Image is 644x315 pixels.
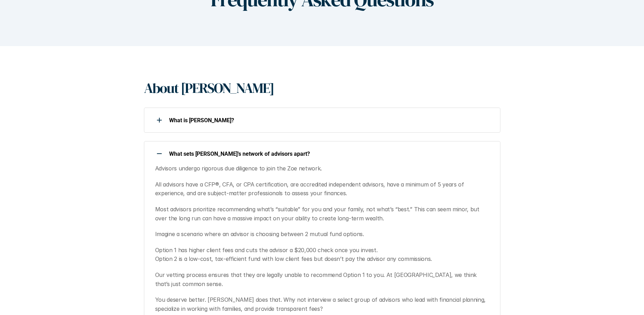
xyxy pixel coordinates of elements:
[144,80,274,96] h1: About [PERSON_NAME]
[155,180,492,198] p: All advisors have a CFP®, CFA, or CPA certification, are accredited independent advisors, have a ...
[155,295,492,313] p: You deserve better. [PERSON_NAME] does that. Why not interview a select group of advisors who lea...
[155,164,492,173] p: Advisors undergo rigorous due diligence to join the Zoe network.
[155,271,492,288] p: Our vetting process ensures that they are legally unable to recommend Option 1 to you. At [GEOGRA...
[155,230,492,239] p: Imagine a scenario where an advisor is choosing between 2 mutual fund options.
[155,246,492,264] p: Option 1 has higher client fees and cuts the advisor a $20,000 check once you invest. Option 2 is...
[169,151,491,157] p: What sets [PERSON_NAME]’s network of advisors apart?
[169,117,491,124] p: What is [PERSON_NAME]?
[155,205,492,223] p: Most advisors prioritize recommending what’s “suitable” for you and your family, not what’s “best...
